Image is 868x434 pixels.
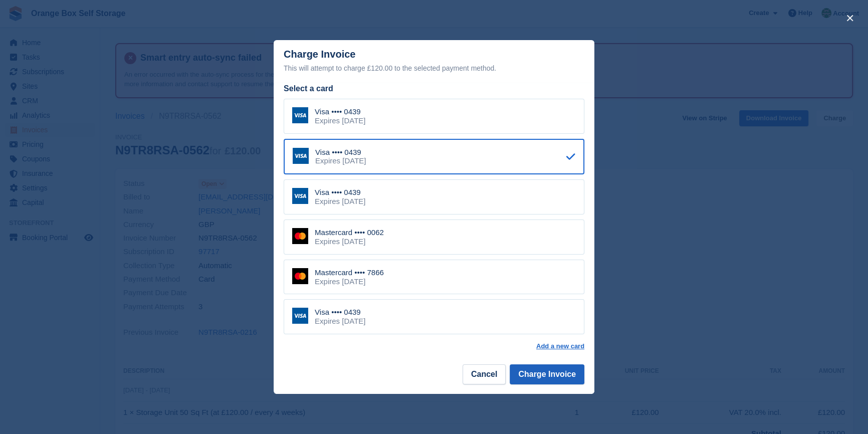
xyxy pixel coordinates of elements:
div: This will attempt to charge £120.00 to the selected payment method. [284,62,584,74]
div: Expires [DATE] [315,317,365,326]
img: Mastercard Logo [292,228,308,244]
div: Expires [DATE] [315,277,384,286]
button: Cancel [463,364,506,384]
div: Visa •••• 0439 [315,188,365,197]
button: close [842,10,858,26]
a: Add a new card [536,342,584,350]
img: Visa Logo [292,188,308,204]
div: Mastercard •••• 7866 [315,268,384,277]
button: Charge Invoice [510,364,584,384]
div: Visa •••• 0439 [315,148,366,157]
div: Expires [DATE] [315,156,366,165]
div: Mastercard •••• 0062 [315,228,384,237]
div: Visa •••• 0439 [315,107,365,116]
div: Select a card [284,83,584,95]
img: Visa Logo [292,107,308,123]
div: Expires [DATE] [315,237,384,246]
img: Visa Logo [292,308,308,324]
div: Expires [DATE] [315,116,365,125]
img: Mastercard Logo [292,268,308,284]
div: Visa •••• 0439 [315,308,365,317]
div: Expires [DATE] [315,197,365,206]
img: Visa Logo [293,148,309,164]
div: Charge Invoice [284,49,584,74]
